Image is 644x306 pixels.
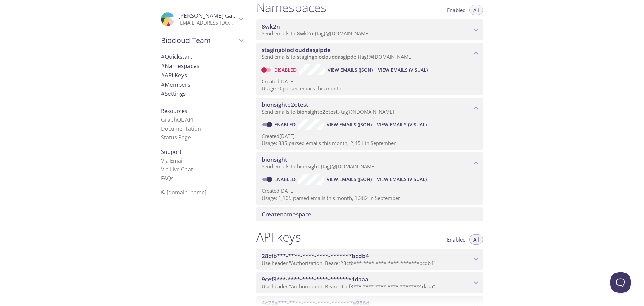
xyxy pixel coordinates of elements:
p: Usage: 835 parsed emails this month, 2,451 in September [262,140,478,147]
div: bionsight namespace [256,152,483,173]
button: View Emails (Visual) [375,64,430,75]
h1: API keys [256,229,301,245]
span: bionsighte2etest [262,101,308,108]
span: View Emails (Visual) [377,175,427,183]
span: Support [161,148,182,156]
a: FAQ [161,175,174,182]
div: stagingbioclouddasgipde namespace [256,43,483,64]
span: stagingbioclouddasgipde [262,46,331,54]
a: Enabled [273,176,298,182]
div: Namespaces [156,61,248,71]
a: GraphQL API [161,116,193,123]
a: Disabled [273,67,299,73]
p: Created [DATE] [262,133,478,140]
span: 8wk2n [297,30,313,37]
span: bionsight [297,163,319,170]
p: Usage: 0 parsed emails this month [262,85,478,92]
span: View Emails (JSON) [327,175,372,183]
div: Biocloud Team [156,32,248,49]
a: Enabled [273,121,298,128]
span: View Emails (JSON) [328,66,373,74]
div: Andrey Gauert [156,8,248,30]
span: View Emails (JSON) [327,121,372,129]
p: [EMAIL_ADDRESS][DOMAIN_NAME] [178,19,237,26]
button: Enabled [443,234,470,245]
span: Send emails to . {tag} @[DOMAIN_NAME] [262,30,370,37]
div: bionsighte2etest namespace [256,98,483,119]
span: # [161,62,165,70]
span: Namespaces [161,62,199,70]
span: stagingbioclouddasgipde [297,53,356,60]
a: Status Page [161,134,191,141]
iframe: Help Scout Beacon - Open [610,272,631,293]
span: bionsighte2etest [297,108,338,115]
button: View Emails (Visual) [374,174,429,185]
span: Quickstart [161,53,192,60]
span: Send emails to . {tag} @[DOMAIN_NAME] [262,53,413,60]
span: Resources [161,107,187,115]
span: # [161,53,165,60]
div: Team Settings [156,89,248,98]
p: Created [DATE] [262,78,478,85]
a: Documentation [161,125,201,132]
a: Via Email [161,157,184,164]
button: View Emails (JSON) [324,174,374,185]
span: Send emails to . {tag} @[DOMAIN_NAME] [262,163,376,170]
span: s [171,175,174,182]
button: View Emails (JSON) [324,119,374,130]
span: © [DOMAIN_NAME] [161,189,206,196]
div: Create namespace [256,207,483,221]
span: [PERSON_NAME] Gauert [178,12,244,19]
span: # [161,90,165,97]
span: 8wk2n [262,23,280,30]
div: API Keys [156,71,248,80]
button: View Emails (JSON) [325,64,375,75]
span: API Keys [161,71,187,79]
p: Usage: 1,105 parsed emails this month, 1,382 in September [262,194,478,202]
span: bionsight [262,156,287,163]
span: # [161,71,165,79]
div: 8wk2n namespace [256,19,483,40]
a: Via Live Chat [161,166,193,173]
span: namespace [262,210,311,218]
span: View Emails (Visual) [378,66,428,74]
div: Members [156,80,248,89]
span: Members [161,81,190,88]
span: Send emails to . {tag} @[DOMAIN_NAME] [262,108,394,115]
span: Create [262,210,280,218]
div: Quickstart [156,52,248,61]
button: View Emails (Visual) [374,119,429,130]
span: Biocloud Team [161,36,237,45]
p: Created [DATE] [262,187,478,194]
span: View Emails (Visual) [377,121,427,129]
span: # [161,81,165,88]
button: All [469,234,483,245]
span: Settings [161,90,186,97]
